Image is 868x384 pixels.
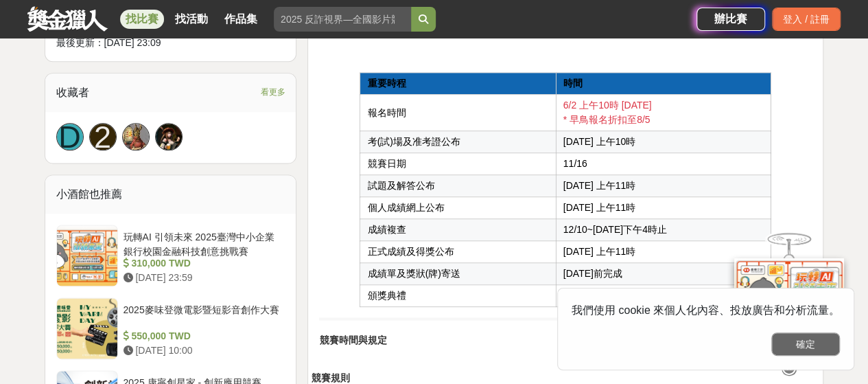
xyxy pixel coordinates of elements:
input: 2025 反詐視界—全國影片競賽 [274,7,411,32]
img: Avatar [123,124,149,150]
span: 個人成績網上公布 [367,202,444,213]
span: 正式成績及得獎公布 [367,246,454,257]
span: 考(試)場及准考證公布 [367,136,460,147]
span: 我們使用 cookie 來個人化內容、投放廣告和分析流量。 [572,304,840,316]
a: Avatar [122,123,150,150]
span: 12/10~[DATE]下午4時止 [563,224,667,235]
a: 2 [89,123,117,150]
div: 玩轉AI 引領未來 2025臺灣中小企業銀行校園金融科技創意挑戰賽 [124,230,280,256]
span: 試題及解答公布 [367,180,434,191]
span: * 早鳥報名折扣至8/5 [563,114,650,125]
a: 2025麥味登微電影暨短影音創作大賽 550,000 TWD [DATE] 10:00 [56,297,285,359]
div: 310,000 TWD [124,256,280,271]
span: [DATE] 上午11時 [563,180,636,191]
div: 550,000 TWD [124,329,280,343]
span: 報名時間 [367,107,406,118]
span: [DATE] 上午11時 [563,246,636,257]
div: 小酒館也推薦 [45,175,296,214]
img: d2146d9a-e6f6-4337-9592-8cefde37ba6b.png [734,258,844,349]
a: 找比賽 [120,10,164,29]
div: 最後更新： [DATE] 23:09 [56,36,285,50]
a: 找活動 [169,10,213,29]
strong: 競賽時間與規定 [319,335,386,346]
img: Avatar [156,124,182,150]
span: [DATE] 上午11時 [563,202,636,213]
span: 時間 [563,78,583,89]
button: 確定 [771,332,840,356]
span: [DATE] 上午10時 [563,136,636,147]
div: 登入 / 註冊 [772,8,841,31]
span: [DATE]前完成 [563,268,622,279]
div: [DATE] 23:59 [124,271,280,285]
a: 辦比賽 [696,8,765,31]
div: [DATE] 10:00 [124,343,280,358]
span: 收藏者 [56,87,89,98]
span: 成績複查 [367,224,406,235]
span: 11/16 [563,158,587,169]
span: 成績單及獎狀(牌)寄送 [367,268,460,279]
span: 重要時程 [367,78,406,89]
span: 競賽日期 [367,158,406,169]
div: 2025麥味登微電影暨短影音創作大賽 [124,303,280,329]
a: D [56,123,84,150]
a: Avatar [155,123,183,150]
span: 6/2 上午10時 [DATE] [563,100,652,111]
a: 玩轉AI 引領未來 2025臺灣中小企業銀行校園金融科技創意挑戰賽 310,000 TWD [DATE] 23:59 [56,225,285,286]
a: 作品集 [219,10,263,29]
span: 頒獎典禮 [367,290,406,301]
strong: 競賽規則 [311,372,349,383]
span: 看更多 [260,84,285,100]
